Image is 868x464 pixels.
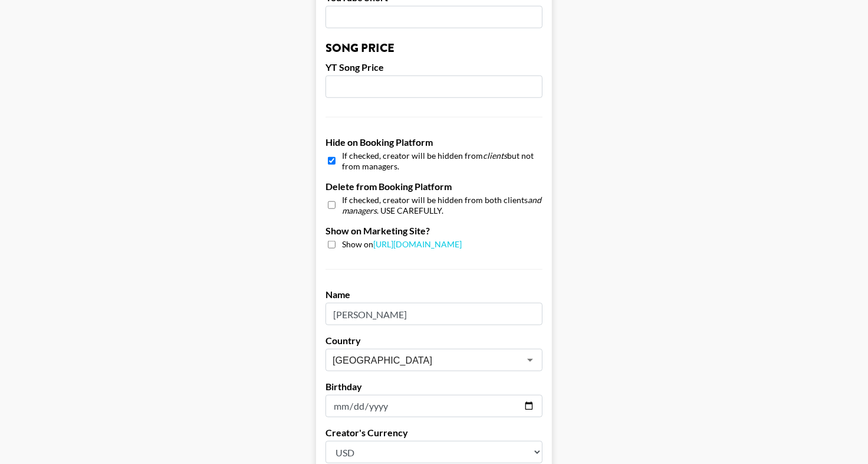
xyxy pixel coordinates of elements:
[325,335,542,347] label: Country
[342,151,542,171] span: If checked, creator will be hidden from but not from managers.
[325,225,542,237] label: Show on Marketing Site?
[325,427,542,439] label: Creator's Currency
[342,195,542,215] span: If checked, creator will be hidden from both clients . USE CAREFULLY.
[483,151,507,161] em: clients
[325,136,542,148] label: Hide on Booking Platform
[342,195,541,215] em: and managers
[373,239,462,249] a: [URL][DOMAIN_NAME]
[325,289,542,300] label: Name
[522,352,538,368] button: Open
[325,381,542,393] label: Birthday
[342,239,462,250] span: Show on
[325,61,542,73] label: YT Song Price
[325,181,542,192] label: Delete from Booking Platform
[325,43,542,54] h3: Song Price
